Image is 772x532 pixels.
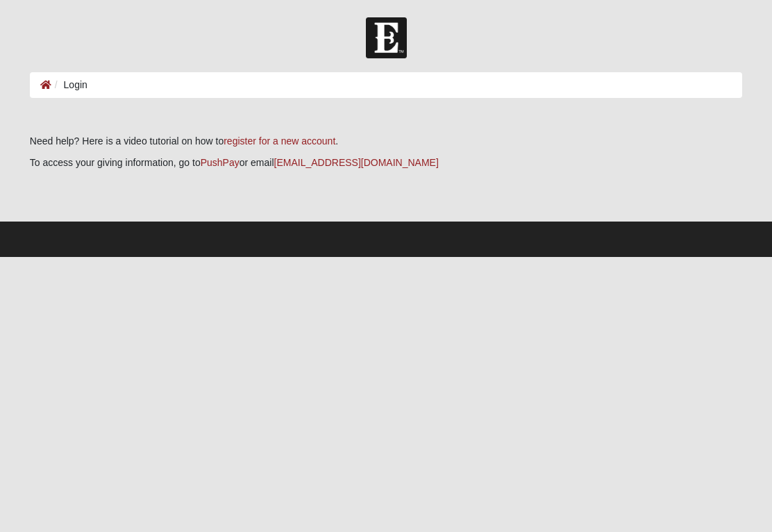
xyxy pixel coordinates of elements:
a: PushPay [201,157,240,168]
a: register for a new account [224,135,335,147]
p: To access your giving information, go to or email [30,156,742,170]
a: [EMAIL_ADDRESS][DOMAIN_NAME] [274,157,439,168]
p: Need help? Here is a video tutorial on how to . [30,134,742,149]
img: Church of Eleven22 Logo [366,17,407,58]
li: Login [51,78,87,92]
